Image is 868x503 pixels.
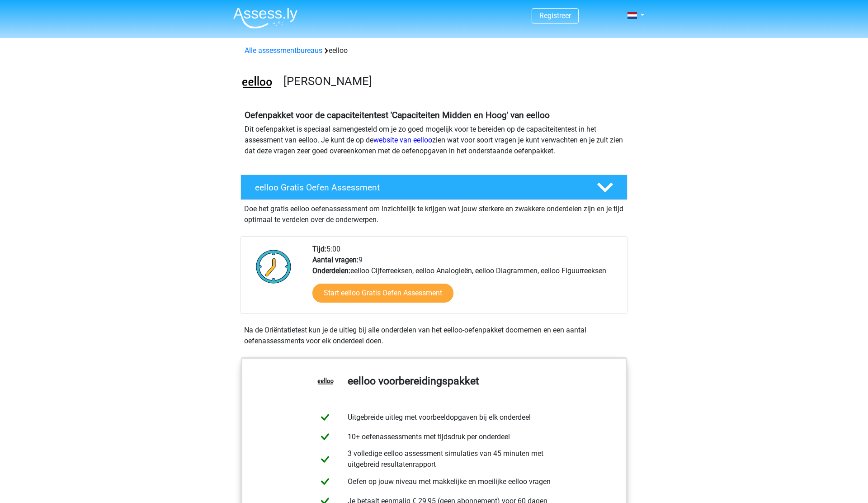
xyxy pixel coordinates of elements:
[245,110,550,120] b: Oefenpakket voor de capaciteitentest 'Capaciteiten Midden en Hoog' van eelloo
[245,124,623,157] p: Dit oefenpakket is speciaal samengesteld om je zo goed mogelijk voor te bereiden op de capaciteit...
[241,325,627,346] div: Na de Oriëntatietest kun je de uitleg bij alle onderdelen van het eelloo-oefenpakket doornemen en...
[241,200,627,225] div: Doe het gratis eelloo oefenassessment om inzichtelijk te krijgen wat jouw sterkere en zwakkere on...
[241,45,627,56] div: eelloo
[373,136,432,144] a: website van eelloo
[306,244,627,313] div: 5:00 9 eelloo Cijferreeksen, eelloo Analogieën, eelloo Diagrammen, eelloo Figuurreeksen
[241,67,273,99] img: eelloo.png
[312,284,453,303] a: Start eelloo Gratis Oefen Assessment
[251,244,297,289] img: Klok
[312,256,359,264] b: Aantal vragen:
[245,46,322,55] a: Alle assessmentbureaus
[312,245,326,253] b: Tijd:
[539,11,571,20] a: Registreer
[233,7,297,28] img: Assessly
[283,74,620,88] h3: [PERSON_NAME]
[237,175,631,200] a: eelloo Gratis Oefen Assessment
[255,182,582,193] h4: eelloo Gratis Oefen Assessment
[312,266,350,275] b: Onderdelen:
